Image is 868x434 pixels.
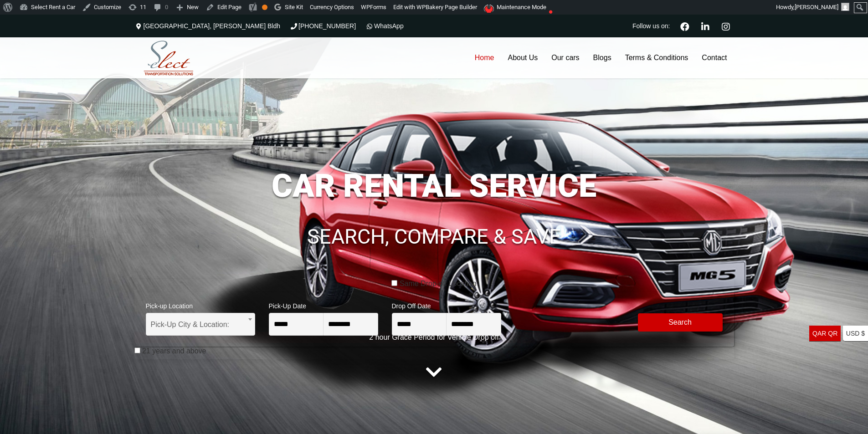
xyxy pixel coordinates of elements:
[544,37,586,78] a: Our cars
[134,15,285,37] div: [GEOGRAPHIC_DATA], [PERSON_NAME] Bldh
[134,332,734,343] p: 2 hour Grace Period for Vehicle Drop off
[546,2,555,10] i: ●
[137,39,200,78] img: Select Rent a Car
[484,5,495,13] img: Maintenance mode is disabled
[151,313,250,336] span: Pick-Up City & Location:
[285,4,303,10] span: Site Kit
[262,5,267,10] div: OK
[586,37,618,78] a: Blogs
[146,296,255,313] span: Pick-up Location
[392,296,501,313] span: Drop Off Date
[142,347,206,356] label: 21 years and above
[618,37,695,78] a: Terms & Conditions
[365,22,404,30] a: WhatsApp
[269,296,378,313] span: Pick-Up Date
[677,21,693,31] a: Facebook
[698,21,714,31] a: Linkedin
[843,326,868,342] a: USD $
[146,313,255,336] span: Pick-Up City & Location:
[795,4,838,10] span: [PERSON_NAME]
[638,313,723,332] button: Modify Search
[718,21,734,31] a: Instagram
[501,37,544,78] a: About Us
[695,37,734,78] a: Contact
[630,15,672,37] li: Follow us on:
[134,226,734,247] h1: SEARCH, COMPARE & SAVE
[809,326,841,342] a: QAR QR
[134,170,734,202] h1: CAR RENTAL SERVICE
[289,22,356,30] a: [PHONE_NUMBER]
[400,279,477,288] label: Same Drop-off Location
[468,37,501,78] a: Home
